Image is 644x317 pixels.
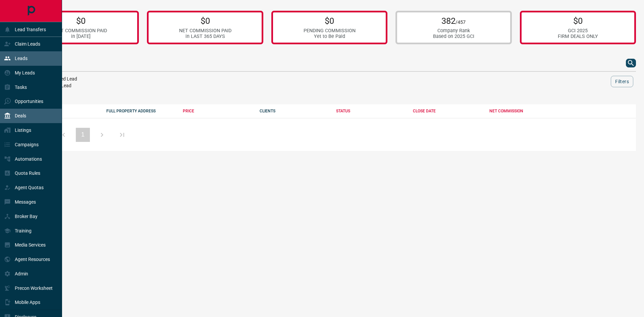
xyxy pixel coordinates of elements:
div: PRICE [183,109,253,113]
div: PENDING COMMISSION [304,28,356,34]
div: GCI 2025 [558,28,598,34]
div: DEAL TYPE [30,109,100,113]
div: NET COMMISSION [489,109,559,113]
button: Filters [611,76,633,87]
p: $0 [179,16,231,26]
div: STATUS [336,109,406,113]
p: $0 [304,16,356,26]
div: Yet to Be Paid [304,34,356,39]
div: Company Rank [433,28,474,34]
div: FIRM DEALS ONLY [558,34,598,39]
div: CLOSE DATE [413,109,483,113]
button: search button [626,59,636,67]
p: 382 [433,16,474,26]
div: in [DATE] [55,34,107,39]
div: NET COMMISSION PAID [179,28,231,34]
div: FULL PROPERTY ADDRESS [106,109,176,113]
button: 1 [76,128,90,142]
div: in LAST 365 DAYS [179,34,231,39]
span: /457 [455,19,466,25]
p: $0 [558,16,598,26]
p: $0 [55,16,107,26]
div: NET COMMISSION PAID [55,28,107,34]
div: CLIENTS [260,109,330,113]
div: Based on 2025 GCI [433,34,474,39]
